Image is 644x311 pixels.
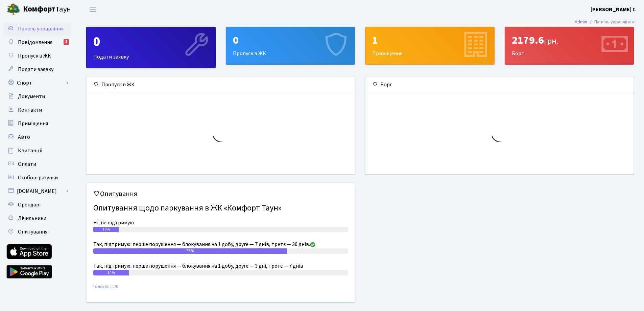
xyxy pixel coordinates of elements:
[18,93,45,100] span: Документи
[3,63,71,76] a: Подати заявку
[3,76,71,90] a: Спорт
[18,215,46,222] span: Лічильники
[505,27,634,64] div: Борг
[365,76,634,93] div: Борг
[93,248,287,254] div: 76%
[23,4,71,15] span: Таун
[3,144,71,157] a: Квитанції
[93,227,119,232] div: 10%
[3,157,71,171] a: Оплати
[3,22,71,36] a: Панель управління
[512,34,627,47] div: 2179.6
[93,270,129,275] div: 14%
[18,160,36,168] span: Оплати
[18,147,43,154] span: Квитанції
[18,201,41,208] span: Орендарі
[3,103,71,117] a: Контакти
[85,4,101,15] button: Переключити навігацію
[93,190,348,198] h5: Опитування
[86,27,216,68] a: 0Подати заявку
[18,228,47,236] span: Опитування
[3,198,71,212] a: Орендарі
[3,49,71,63] a: Пропуск в ЖК
[18,120,48,127] span: Приміщення
[575,18,587,25] a: Admin
[18,25,64,32] span: Панель управління
[591,6,636,13] b: [PERSON_NAME] Г.
[587,18,634,26] li: Панель управління
[365,27,495,65] a: 1Приміщення
[93,240,348,248] div: Так, підтримую: перше порушення — блокування на 1 добу, друге — 7 днів, третє — 30 днів.
[226,27,355,65] a: 0Пропуск в ЖК
[3,184,71,198] a: [DOMAIN_NAME]
[3,36,71,49] a: Повідомлення3
[3,225,71,239] a: Опитування
[3,117,71,130] a: Приміщення
[565,15,644,29] nav: breadcrumb
[226,27,355,64] div: Пропуск в ЖК
[93,34,209,50] div: 0
[18,174,58,181] span: Особові рахунки
[3,130,71,144] a: Авто
[18,66,53,73] span: Подати заявку
[93,262,348,270] div: Так, підтримую: перше порушення — блокування на 1 добу, друге — 3 дні, третє — 7 днів
[93,201,348,216] h4: Опитування щодо паркування в ЖК «Комфорт Таун»
[591,5,636,14] a: [PERSON_NAME] Г.
[18,133,30,141] span: Авто
[3,212,71,225] a: Лічильники
[365,27,494,64] div: Приміщення
[372,34,487,47] div: 1
[18,39,52,46] span: Повідомлення
[87,76,355,93] div: Пропуск в ЖК
[64,39,69,45] div: 3
[3,171,71,184] a: Особові рахунки
[87,27,215,68] div: Подати заявку
[7,3,20,16] img: logo.png
[93,284,348,295] small: Голосів: 1120
[18,106,42,114] span: Контакти
[544,35,558,47] span: грн.
[233,34,348,47] div: 0
[23,4,55,15] b: Комфорт
[3,90,71,103] a: Документи
[93,219,348,227] div: Ні, не підтримую
[18,52,51,60] span: Пропуск в ЖК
